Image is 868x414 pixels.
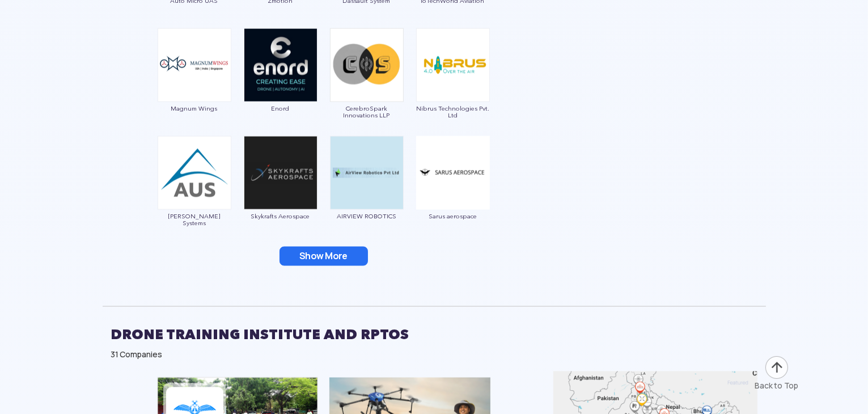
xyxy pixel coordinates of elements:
[416,28,490,102] img: ic_nibrus.png
[157,213,232,226] span: [PERSON_NAME] Systems
[157,105,232,112] span: Magnum Wings
[243,60,318,112] a: Enord
[244,136,317,210] img: ic_skykrafts.png
[111,320,757,349] h2: DRONE TRAINING INSTITUTE AND RPTOS
[330,136,404,210] img: img_airview.png
[243,213,318,219] span: Skykrafts Aerospace
[111,349,757,360] div: 31 Companies
[416,167,490,219] a: Sarus aerospace
[329,167,404,219] a: AIRVIEW ROBOTICS
[243,167,318,219] a: Skykrafts Aerospace
[764,355,789,380] img: ic_arrow-up.png
[157,60,232,112] a: Magnum Wings
[416,136,490,210] img: img_sarus.png
[280,247,368,266] button: Show More
[329,105,404,119] span: CerebroSpark Innovations LLP
[157,167,232,226] a: [PERSON_NAME] Systems
[416,105,490,119] span: Nibrus Technologies Pvt. Ltd
[244,28,317,102] img: ic_enord.png
[755,380,799,391] div: Back to Top
[329,213,404,219] span: AIRVIEW ROBOTICS
[330,28,404,102] img: ic_cerebospark.png
[158,136,231,210] img: ic_aarav.png
[416,213,490,219] span: Sarus aerospace
[329,60,404,119] a: CerebroSpark Innovations LLP
[243,105,318,112] span: Enord
[416,60,490,119] a: Nibrus Technologies Pvt. Ltd
[158,28,231,102] img: ic_magnumwings.png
